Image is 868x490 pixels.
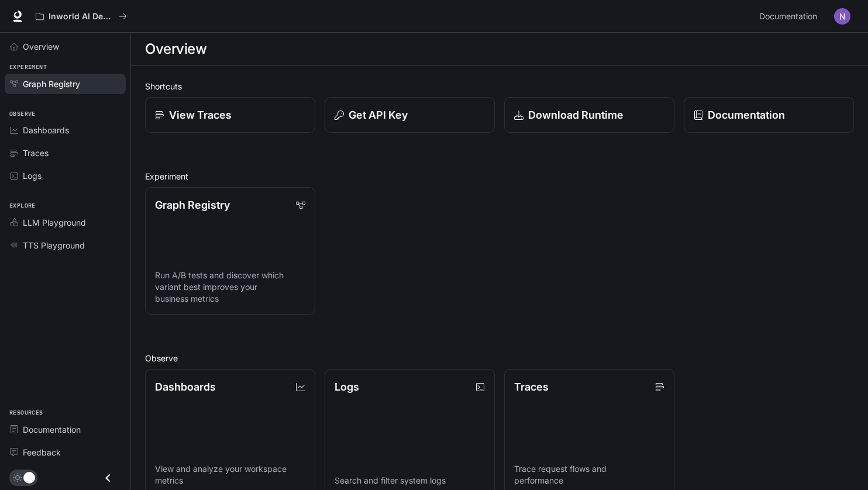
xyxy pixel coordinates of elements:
a: View Traces [145,97,315,133]
span: Traces [23,147,49,159]
button: Get API Key [325,97,495,133]
a: Graph RegistryRun A/B tests and discover which variant best improves your business metrics [145,187,315,315]
img: User avatar [834,8,850,25]
a: Download Runtime [504,97,674,133]
a: LLM Playground [5,212,126,233]
span: LLM Playground [23,216,86,229]
p: Search and filter system logs [335,475,485,486]
p: Dashboards [155,379,216,395]
a: Dashboards [5,120,126,140]
a: Documentation [684,97,854,133]
a: Documentation [755,5,826,28]
span: Overview [23,40,59,53]
a: Documentation [5,419,126,440]
span: Dark mode toggle [23,471,35,484]
span: Feedback [23,446,61,458]
h2: Experiment [145,170,854,182]
button: Close drawer [95,466,121,490]
p: View Traces [169,107,232,123]
p: Inworld AI Demos [49,12,114,22]
a: Overview [5,36,126,57]
p: Run A/B tests and discover which variant best improves your business metrics [155,270,305,305]
a: Traces [5,143,126,163]
span: Dashboards [23,124,69,136]
span: Documentation [23,423,81,436]
p: Download Runtime [528,107,624,123]
span: TTS Playground [23,239,85,251]
h1: Overview [145,37,206,61]
p: Trace request flows and performance [514,463,664,486]
p: View and analyze your workspace metrics [155,463,305,486]
button: User avatar [831,5,854,28]
p: Traces [514,379,549,395]
p: Get API Key [349,107,408,123]
h2: Observe [145,352,854,364]
p: Graph Registry [155,197,230,213]
span: Graph Registry [23,78,80,90]
button: All workspaces [30,5,132,28]
p: Documentation [708,107,785,123]
span: Documentation [759,9,817,24]
p: Logs [335,379,359,395]
a: Logs [5,165,126,186]
a: TTS Playground [5,235,126,256]
a: Graph Registry [5,74,126,94]
span: Logs [23,170,42,182]
a: Feedback [5,442,126,463]
h2: Shortcuts [145,80,854,92]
